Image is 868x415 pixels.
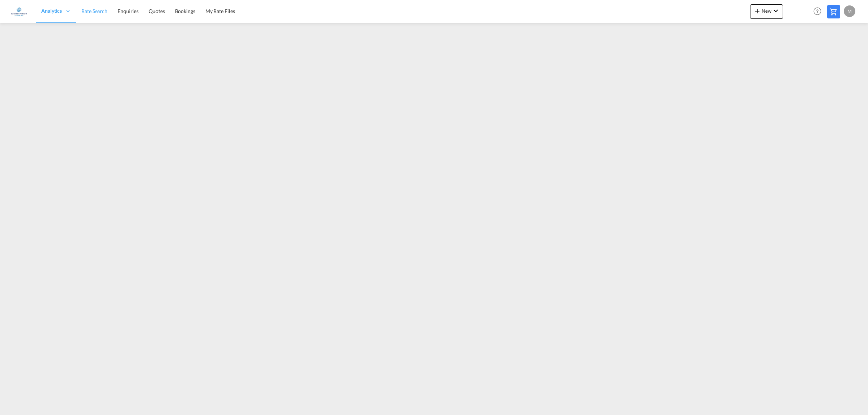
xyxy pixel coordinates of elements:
button: icon-plus 400-fgNewicon-chevron-down [750,4,783,19]
span: Help [811,5,824,17]
span: Bookings [175,8,195,14]
div: Help [811,5,827,18]
md-icon: icon-chevron-down [771,7,780,15]
img: 4095d310b7c611ef8c2a6321fa84b80e.jpg [11,3,27,20]
span: Analytics [41,7,62,14]
div: M [844,5,855,17]
span: New [753,8,780,14]
span: Quotes [149,8,165,14]
span: Enquiries [118,8,139,14]
span: My Rate Files [205,8,235,14]
span: Rate Search [81,8,107,14]
md-icon: icon-plus 400-fg [753,7,762,15]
